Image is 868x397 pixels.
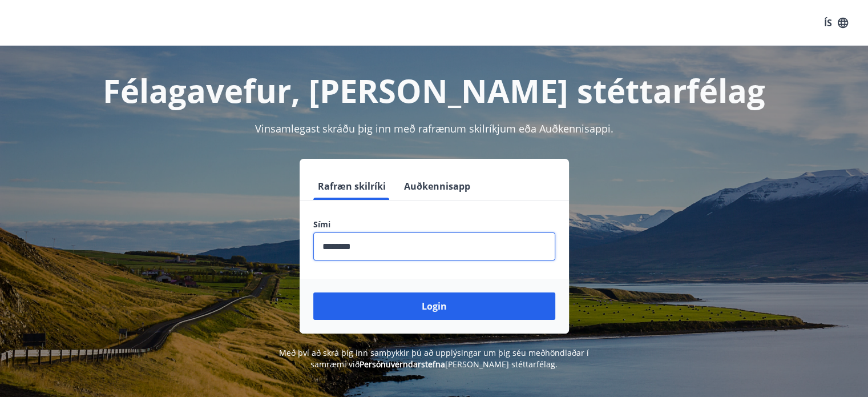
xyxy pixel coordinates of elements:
button: Auðkennisapp [399,173,475,200]
button: Rafræn skilríki [313,173,390,200]
span: Vinsamlegast skráðu þig inn með rafrænum skilríkjum eða Auðkennisappi. [255,122,613,135]
span: Með því að skrá þig inn samþykkir þú að upplýsingar um þig séu meðhöndlaðar í samræmi við [PERSON... [279,347,589,370]
label: Sími [313,219,555,230]
button: ÍS [818,13,854,33]
h1: Félagavefur, [PERSON_NAME] stéttarfélag [37,69,831,112]
button: Login [313,292,555,320]
a: Persónuverndarstefna [360,359,445,370]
